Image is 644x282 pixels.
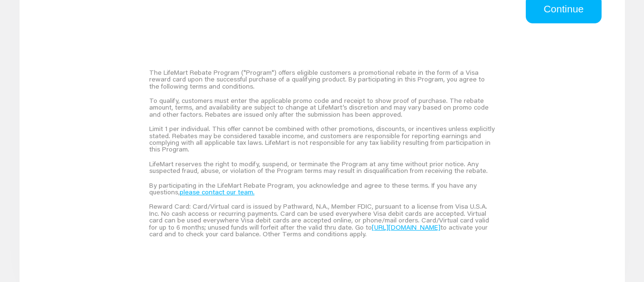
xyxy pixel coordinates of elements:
a: please contact our team. [180,188,255,196]
div: Reward Card: Card/Virtual card is issued by Pathward, N.A., Member FDIC, pursuant to a license fr... [149,199,495,241]
div: The LifeMart Rebate Program ("Program") offers eligible customers a promotional rebate in the for... [149,65,495,93]
a: [URL][DOMAIN_NAME] [372,223,440,232]
div: Limit 1 per individual. This offer cannot be combined with other promotions, discounts, or incent... [149,121,495,157]
div: By participating in the LifeMart Rebate Program, you acknowledge and agree to these terms. If you... [149,178,495,200]
div: To qualify, customers must enter the applicable promo code and receipt to show proof of purchase.... [149,93,495,121]
div: LifeMart reserves the right to modify, suspend, or terminate the Program at any time without prio... [149,157,495,178]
